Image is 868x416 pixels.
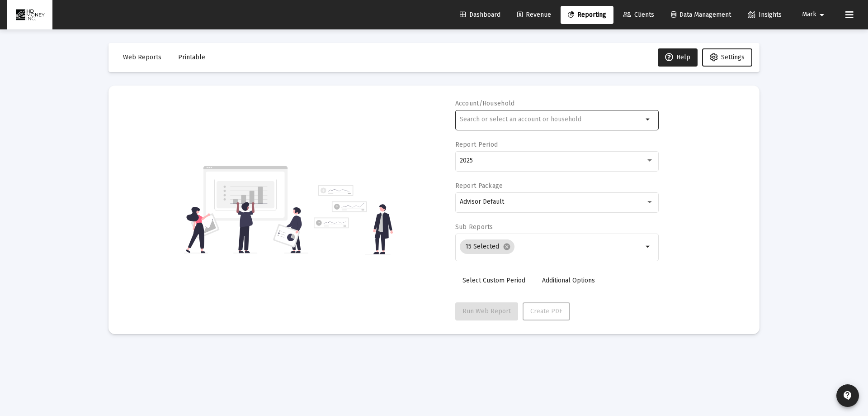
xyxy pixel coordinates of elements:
button: Run Web Report [455,302,518,320]
a: Dashboard [453,6,508,24]
span: Web Reports [123,53,161,61]
span: Dashboard [460,11,500,19]
span: Advisor Default [460,198,504,206]
mat-icon: cancel [503,243,511,251]
span: Printable [178,53,205,61]
mat-icon: arrow_drop_down [643,114,654,125]
span: Mark [802,11,816,19]
span: Run Web Report [462,307,511,315]
span: Insights [748,11,782,19]
button: Create PDF [523,302,570,320]
mat-icon: arrow_drop_down [643,241,654,252]
button: Settings [702,48,752,67]
a: Insights [741,6,789,24]
input: Search or select an account or household [460,116,643,123]
mat-chip-list: Selection [460,238,643,256]
img: Dashboard [14,6,46,24]
a: Reporting [561,6,613,24]
button: Printable [171,48,212,67]
span: Select Custom Period [462,277,525,284]
a: Revenue [510,6,558,24]
label: Report Package [455,182,503,190]
button: Web Reports [116,48,169,67]
span: Additional Options [542,277,595,284]
img: reporting [184,165,308,254]
mat-icon: arrow_drop_down [816,6,827,24]
span: Help [665,53,690,61]
span: Settings [721,53,745,61]
label: Sub Reports [455,223,493,231]
img: reporting-alt [314,185,393,254]
label: Report Period [455,141,498,148]
span: Reporting [568,11,606,19]
mat-chip: 15 Selected [460,239,514,254]
span: 2025 [460,157,473,164]
button: Mark [791,5,838,24]
button: Help [658,48,698,67]
span: Clients [623,11,654,19]
span: Data Management [671,11,731,19]
a: Data Management [664,6,738,24]
span: Create PDF [530,307,562,315]
label: Account/Household [455,100,515,107]
span: Revenue [517,11,551,19]
mat-icon: contact_support [842,390,853,401]
a: Clients [616,6,661,24]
